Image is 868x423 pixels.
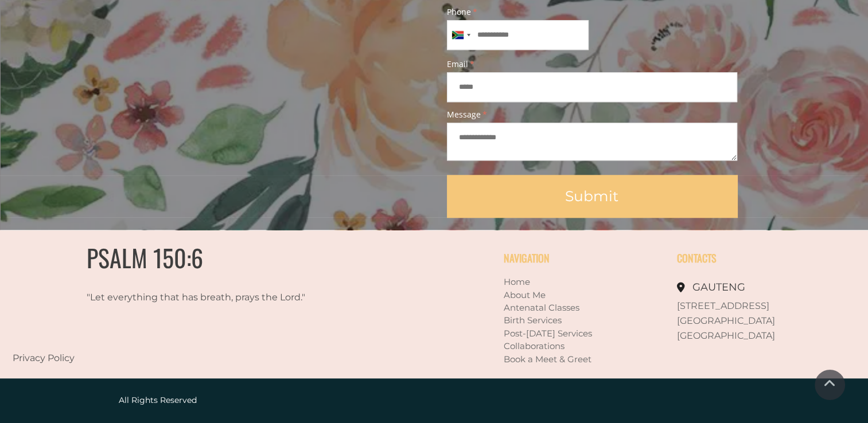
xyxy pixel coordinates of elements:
[504,340,565,351] a: Collaborations
[504,354,591,365] a: Book a Meet & Greet
[504,315,562,326] a: Birth Services
[677,330,775,341] span: [GEOGRAPHIC_DATA]
[677,315,775,326] span: [GEOGRAPHIC_DATA]
[301,292,305,303] span: ."
[447,60,737,68] span: Email
[504,250,550,265] span: NAVIGATION
[447,8,589,16] span: Phone
[504,328,592,339] a: Post-[DATE] Services
[447,175,737,217] a: Submit
[815,370,845,400] a: Scroll To Top
[119,395,197,405] span: All Rights Reserved
[447,72,737,102] input: Email
[87,240,203,275] span: PSALM 150:6
[504,302,579,313] a: Antenatal Classes
[504,276,530,287] a: Home
[87,292,301,303] span: "Let everything that has breath, prays the Lord
[447,111,737,119] span: Message
[447,20,589,50] input: Phone
[504,289,546,300] a: About Me
[677,300,769,311] span: [STREET_ADDRESS]
[447,21,474,49] button: Selected country
[447,123,737,160] textarea: Message
[692,281,745,293] span: GAUTENG
[13,352,75,363] a: Privacy Policy
[677,250,717,265] span: CONTACTS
